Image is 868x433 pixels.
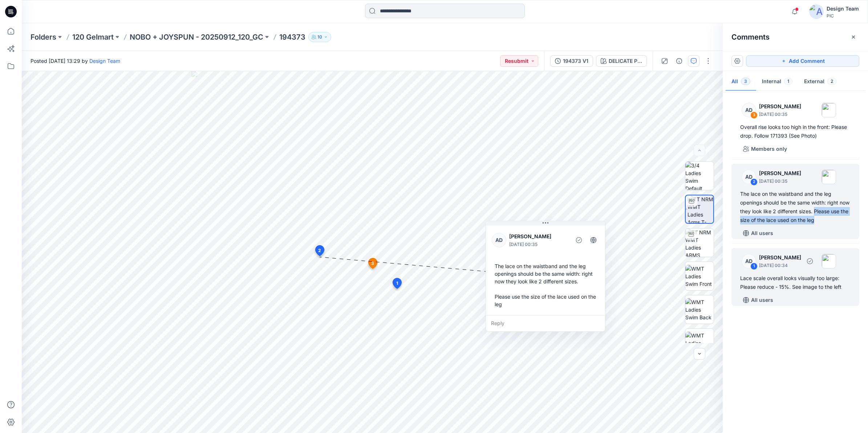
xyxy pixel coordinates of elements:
div: Reply [486,315,605,331]
button: Members only [740,143,790,155]
div: 1 [750,263,758,270]
img: WMT Ladies Swim Left [685,332,714,355]
div: 3 [750,112,758,119]
div: Lace scale overall looks visually too large: Please reduce - 15%. See image to the left [740,274,851,291]
p: [PERSON_NAME] [759,169,801,178]
p: [DATE] 00:35 [759,178,801,185]
span: 1 [784,78,792,85]
p: [DATE] 00:34 [759,262,801,269]
p: [PERSON_NAME] [759,253,801,262]
a: Design Team [89,58,120,64]
div: AD [742,170,756,184]
p: 10 [317,33,322,41]
p: [DATE] 00:35 [759,111,801,118]
button: All users [740,227,776,239]
div: The lace on the waistband and the leg openings should be the same width: right now they look like... [740,190,851,224]
p: Members only [751,145,787,153]
p: [DATE] 00:35 [509,241,568,248]
button: All [726,73,756,91]
span: 3 [741,78,750,85]
p: [PERSON_NAME] [509,232,568,241]
span: 2 [318,247,321,254]
a: Folders [31,32,56,42]
div: 194373 V1 [563,57,588,65]
div: Design Team [827,4,859,13]
div: The lace on the waistband and the leg openings should be the same width: right now they look like... [492,259,599,311]
a: NOBO + JOYSPUN - 20250912_120_GC [130,32,263,42]
img: TT NRM WMT Ladies Arms T-POSE [687,195,713,223]
div: 2 [750,178,758,186]
button: Details [673,55,685,67]
div: DELICATE PINK [609,57,642,65]
button: All users [740,294,776,306]
p: All users [751,296,773,304]
p: 194373 [279,32,305,42]
img: TT NRM WMT Ladies ARMS DOWN [685,228,714,257]
img: WMT Ladies Swim Back [685,298,714,321]
a: 120 Gelmart [72,32,114,42]
span: 2 [827,78,836,85]
button: Add Comment [746,55,859,67]
img: avatar [809,4,824,19]
img: 3/4 Ladies Swim Default [685,162,714,190]
button: 194373 V1 [550,55,593,67]
button: Internal [756,73,798,91]
button: 10 [308,32,331,42]
span: Posted [DATE] 13:29 by [31,57,120,65]
button: DELICATE PINK [596,55,647,67]
p: [PERSON_NAME] [759,102,801,111]
p: All users [751,229,773,238]
span: 1 [396,280,398,287]
h2: Comments [731,33,770,41]
span: 3 [371,260,374,267]
img: WMT Ladies Swim Front [685,265,714,288]
button: External [798,73,842,91]
div: PIC [827,13,859,19]
div: AD [492,233,506,247]
div: AD [742,103,756,117]
div: AD [742,254,756,268]
div: Overall rise looks too high in the front: Please drop. Follow 171393 (See Photo) [740,123,851,140]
